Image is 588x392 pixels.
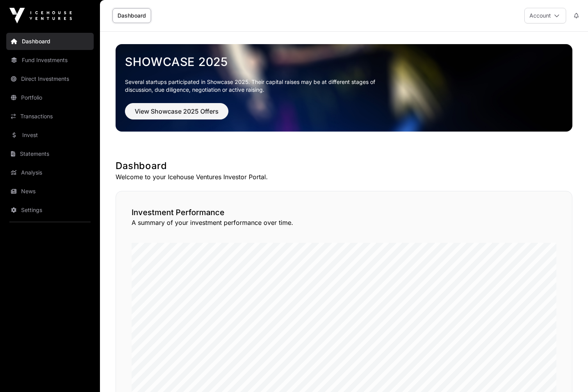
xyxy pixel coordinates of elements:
[6,145,94,162] a: Statements
[135,107,219,116] span: View Showcase 2025 Offers
[116,44,572,132] img: Showcase 2025
[6,33,94,50] a: Dashboard
[6,201,94,219] a: Settings
[6,70,94,87] a: Direct Investments
[6,89,94,106] a: Portfolio
[132,207,556,218] h2: Investment Performance
[132,218,556,227] p: A summary of your investment performance over time.
[6,183,94,200] a: News
[116,160,572,172] h1: Dashboard
[125,111,228,119] a: View Showcase 2025 Offers
[6,127,94,144] a: Invest
[524,8,566,23] button: Account
[9,8,72,23] img: Icehouse Ventures Logo
[112,8,151,23] a: Dashboard
[116,172,572,182] p: Welcome to your Icehouse Ventures Investor Portal.
[6,164,94,181] a: Analysis
[125,55,563,69] a: Showcase 2025
[125,78,387,94] p: Several startups participated in Showcase 2025. Their capital raises may be at different stages o...
[549,355,588,392] iframe: Chat Widget
[125,103,228,119] button: View Showcase 2025 Offers
[6,52,94,69] a: Fund Investments
[6,108,94,125] a: Transactions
